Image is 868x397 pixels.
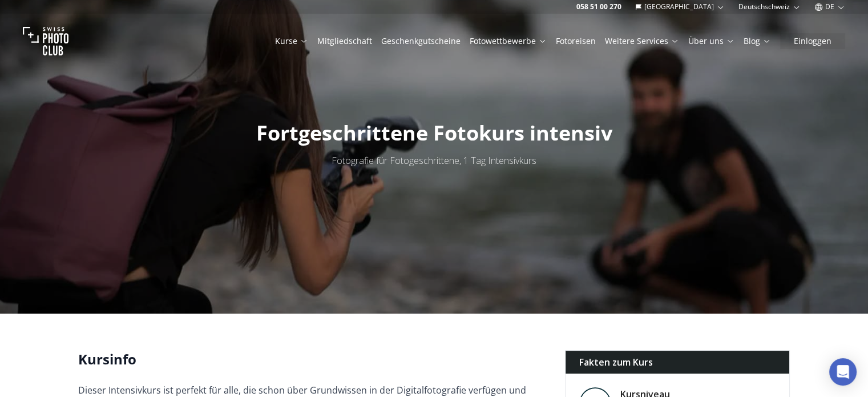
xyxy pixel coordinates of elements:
[381,35,461,47] a: Geschenkgutscheine
[313,33,377,49] button: Mitgliedschaft
[256,119,612,147] span: Fortgeschrittene Fotokurs intensiv
[317,35,372,47] a: Mitgliedschaft
[271,33,313,49] button: Kurse
[566,351,790,374] div: Fakten zum Kurs
[605,35,679,47] a: Weitere Services
[470,35,547,47] a: Fotowettbewerbe
[780,33,845,49] button: Einloggen
[332,154,536,167] span: Fotografie für Fotogeschrittene, 1 Tag Intensivkurs
[377,33,465,49] button: Geschenkgutscheine
[465,33,551,49] button: Fotowettbewerbe
[23,18,68,64] img: Swiss photo club
[556,35,596,47] a: Fotoreisen
[739,33,776,49] button: Blog
[576,2,621,11] a: 058 51 00 270
[829,358,857,386] div: Open Intercom Messenger
[600,33,684,49] button: Weitere Services
[78,350,547,368] h2: Kursinfo
[275,35,308,47] a: Kurse
[744,35,771,47] a: Blog
[551,33,600,49] button: Fotoreisen
[688,35,734,47] a: Über uns
[684,33,739,49] button: Über uns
